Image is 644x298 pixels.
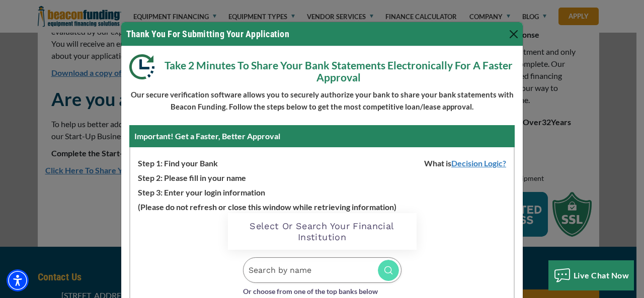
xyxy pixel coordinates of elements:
h2: Select Or Search Your Financial Institution [238,221,407,242]
a: Decision Logic? [451,158,514,168]
p: (Please do not refresh or close this window while retrieving information) [130,198,514,213]
span: What is [417,155,514,169]
p: Step 3: Enter your login information [130,184,514,198]
p: Take 2 Minutes To Share Your Bank Statements Electronically For A Faster Approval [129,54,515,83]
span: Live Chat Now [574,270,629,280]
button: Live Chat Now [548,260,634,290]
p: Step 2: Please fill in your name [130,169,514,184]
div: Accessibility Menu [7,269,29,291]
input: Search by name [243,257,401,283]
span: Step 1: Find your Bank [130,155,218,169]
h4: Thank You For Submitting Your Application [126,27,289,41]
div: Important! Get a Faster, Better Approval [129,125,515,147]
button: Close [506,26,522,42]
p: Or choose from one of the top banks below [243,283,401,297]
p: Our secure verification software allows you to securely authorize your bank to share your bank st... [129,88,515,113]
img: Modal DL Clock [129,54,162,79]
